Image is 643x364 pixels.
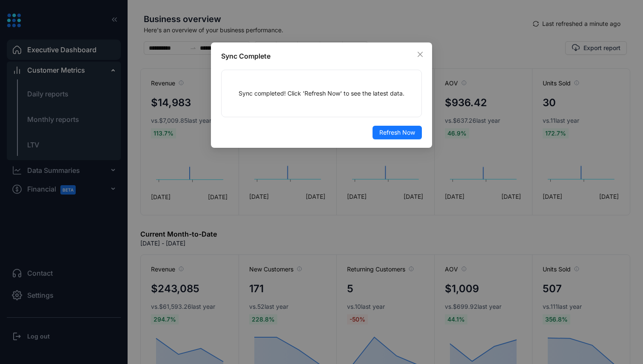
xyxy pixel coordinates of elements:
[221,51,422,61] div: Sync Complete
[228,89,415,98] p: Sync completed! Click 'Refresh Now' to see the latest data.
[417,51,424,58] span: close
[413,48,427,61] button: Close
[373,126,422,139] button: Refresh Now
[379,128,415,137] span: Refresh Now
